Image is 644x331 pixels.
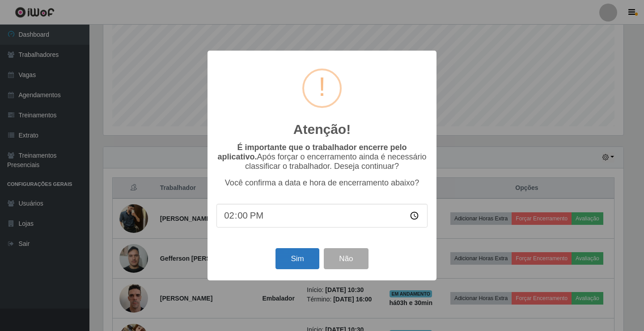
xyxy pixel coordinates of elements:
h2: Atenção! [293,121,351,138]
button: Não [324,248,368,269]
p: Após forçar o encerramento ainda é necessário classificar o trabalhador. Deseja continuar? [216,143,428,171]
p: Você confirma a data e hora de encerramento abaixo? [216,178,428,188]
button: Sim [275,248,319,269]
b: É importante que o trabalhador encerre pelo aplicativo. [217,143,407,161]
